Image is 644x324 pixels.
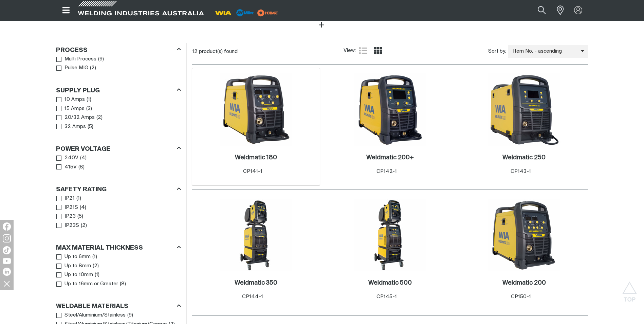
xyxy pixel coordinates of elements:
[80,154,87,162] span: ( 4 )
[255,10,280,15] a: miller
[220,73,292,146] img: Weldmatic 180
[235,280,277,286] h2: Weldmatic 350
[235,154,277,162] a: Weldmatic 180
[488,73,560,146] img: Weldmatic 250
[65,123,86,131] span: 32 Amps
[78,163,85,171] span: ( 8 )
[3,246,11,254] img: TikTok
[56,221,79,230] a: IP23S
[56,86,181,95] div: Supply Plug
[65,271,93,279] span: Up to 10mm
[530,3,553,18] button: Search products
[96,114,103,122] span: ( 2 )
[511,169,531,174] span: CP143-1
[56,87,100,95] h3: Supply Plug
[65,213,76,220] span: IP23
[508,48,581,55] span: Item No. - ascending
[488,48,506,55] span: Sort by:
[56,47,88,54] h3: Process
[56,64,89,73] a: Pulse MIG
[199,49,238,54] span: product(s) found
[56,270,93,280] a: Up to 10mm
[344,47,356,55] span: View:
[622,282,637,297] button: Scroll to top
[93,262,99,270] span: ( 2 )
[56,252,91,262] a: Up to 6mm
[502,280,546,286] h2: Weldmatic 200
[65,114,95,122] span: 20/32 Amps
[56,203,78,212] a: IP21S
[359,47,367,55] a: List view
[3,268,11,276] img: LinkedIn
[366,155,414,161] h2: Weldmatic 200+
[127,311,133,319] span: ( 9 )
[366,154,414,162] a: Weldmatic 200+
[95,271,99,279] span: ( 1 )
[368,279,412,287] a: Weldmatic 500
[56,45,181,54] div: Process
[65,163,77,171] span: 415V
[242,294,263,299] span: CP144-1
[65,195,75,202] span: IP21
[255,8,280,18] img: miller
[192,43,588,60] section: Product list controls
[65,105,85,113] span: 15 Amps
[192,48,344,55] div: 12
[3,222,11,231] img: Facebook
[90,64,96,72] span: ( 2 )
[65,154,78,162] span: 240V
[92,253,97,261] span: ( 1 )
[56,95,85,104] a: 10 Amps
[98,55,104,63] span: ( 9 )
[56,243,181,252] div: Max Material Thickness
[65,204,78,212] span: IP21S
[65,311,126,319] span: Steel/Aluminium/Stainless
[56,194,181,230] ul: Safety Rating
[77,213,83,220] span: ( 5 )
[65,96,85,104] span: 10 Amps
[511,294,531,299] span: CP150-1
[65,262,91,270] span: Up to 8mm
[354,73,426,146] img: Weldmatic 200+
[220,199,292,271] img: Weldmatic 350
[502,154,546,162] a: Weldmatic 250
[56,145,110,153] h3: Power Voltage
[65,280,118,288] span: Up to 16mm or Greater
[81,222,87,230] span: ( 2 )
[56,302,181,311] div: Weldable Materials
[376,169,397,174] span: CP142-1
[56,95,181,131] ul: Supply Plug
[368,280,412,286] h2: Weldmatic 500
[56,154,79,163] a: 240V
[56,55,97,64] a: Multi Process
[65,253,91,261] span: Up to 6mm
[56,212,76,221] a: IP23
[56,280,118,289] a: Up to 16mm or Greater
[235,155,277,161] h2: Weldmatic 180
[1,278,13,289] img: hide socials
[86,105,92,113] span: ( 3 )
[56,244,143,252] h3: Max Material Thickness
[3,234,11,242] img: Instagram
[56,55,181,73] ul: Process
[56,154,181,172] ul: Power Voltage
[56,252,181,288] ul: Max Material Thickness
[56,163,77,172] a: 415V
[235,279,277,287] a: Weldmatic 350
[488,199,560,271] img: Weldmatic 200
[521,3,553,18] input: Product name or item number...
[354,199,426,271] img: Weldmatic 500
[120,280,126,288] span: ( 8 )
[376,294,397,299] span: CP145-1
[243,169,262,174] span: CP141-1
[502,155,546,161] h2: Weldmatic 250
[56,186,107,194] h3: Safety Rating
[80,204,86,212] span: ( 4 )
[88,123,93,131] span: ( 5 )
[56,311,126,320] a: Steel/Aluminium/Stainless
[65,64,88,72] span: Pulse MIG
[87,96,91,104] span: ( 1 )
[56,122,86,131] a: 32 Amps
[502,279,546,287] a: Weldmatic 200
[56,104,85,113] a: 15 Amps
